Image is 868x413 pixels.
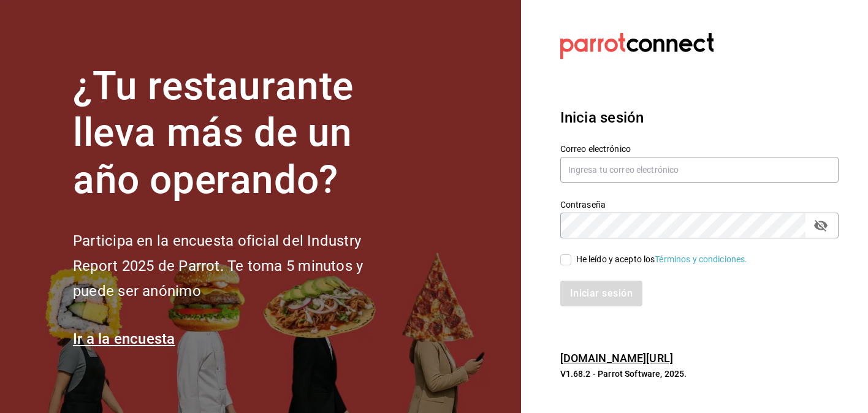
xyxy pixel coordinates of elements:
button: passwordField [810,215,831,236]
h3: Inicia sesión [560,107,839,129]
h1: ¿Tu restaurante lleva más de un año operando? [73,63,404,204]
input: Ingresa tu correo electrónico [560,157,839,183]
h2: Participa en la encuesta oficial del Industry Report 2025 de Parrot. Te toma 5 minutos y puede se... [73,229,404,303]
label: Correo electrónico [560,144,839,153]
a: Ir a la encuesta [73,330,175,347]
label: Contraseña [560,200,839,208]
a: Términos y condiciones. [655,254,747,264]
a: [DOMAIN_NAME][URL] [560,352,673,365]
p: V1.68.2 - Parrot Software, 2025. [560,368,839,380]
div: He leído y acepto los [576,253,748,266]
